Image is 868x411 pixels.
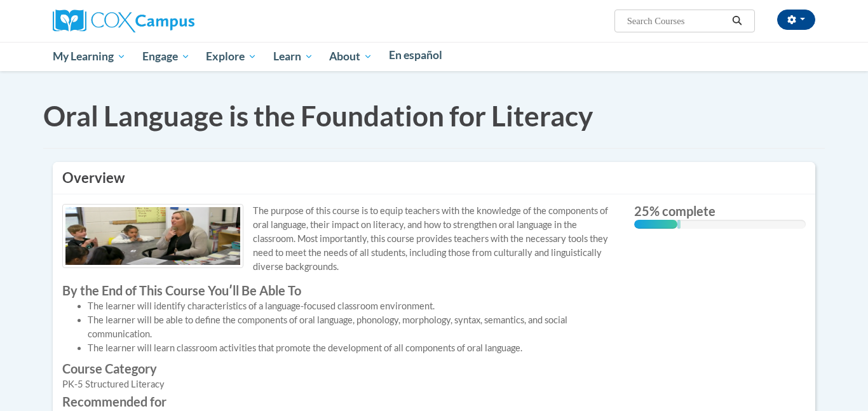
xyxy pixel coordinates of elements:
button: Search [728,13,747,29]
a: En español [381,42,451,69]
div: 25% complete [634,220,677,229]
div: PK-5 Structured Literacy [62,377,615,391]
h3: Overview [62,168,806,188]
a: About [322,42,381,71]
li: The learner will learn classroom activities that promote the development of all components of ora... [88,341,615,355]
a: Explore [198,42,265,71]
a: My Learning [44,42,134,71]
span: Oral Language is the Foundation for Literacy [43,99,593,132]
span: Explore [206,49,257,64]
label: Recommended for [62,394,615,408]
span: My Learning [53,49,126,64]
img: Course logo image [62,204,243,268]
label: 25% complete [634,204,806,218]
label: By the End of This Course Youʹll Be Able To [62,283,615,297]
li: The learner will identify characteristics of a language-focused classroom environment. [88,299,615,313]
span: En español [389,48,442,62]
span: About [329,49,372,64]
div: Main menu [34,42,834,71]
img: Cox Campus [53,10,194,32]
li: The learner will be able to define the components of oral language, phonology, morphology, syntax... [88,313,615,341]
a: Cox Campus [53,15,194,25]
button: Account Settings [777,10,815,30]
span: Learn [273,49,313,64]
input: Search Courses [626,13,728,29]
p: The purpose of this course is to equip teachers with the knowledge of the components of oral lang... [62,204,615,274]
div: 0.001% [677,220,681,229]
label: Course Category [62,361,615,375]
a: Engage [134,42,198,71]
span: Engage [142,49,190,64]
a: Learn [265,42,322,71]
